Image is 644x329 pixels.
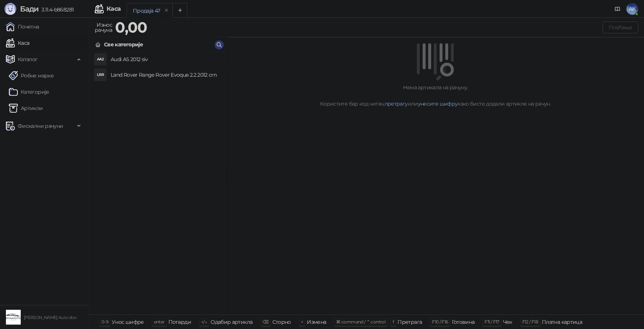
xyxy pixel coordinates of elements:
[385,100,408,107] a: претрагу
[133,7,160,15] div: Продаја 47
[6,310,21,325] img: 64x64-companyLogo-656abe8e-fc8b-482c-b8ca-49f9280bafb6.png
[101,319,108,325] span: 0-9
[172,3,187,18] button: Add tab
[18,119,63,133] span: Фискални рачуни
[307,317,326,327] div: Измена
[9,84,49,99] a: Категорије
[236,83,635,108] div: Нема артикала на рачуну. Користите бар код читач, или како бисте додали артикле на рачун.
[93,20,114,35] div: Износ рачуна
[4,3,16,15] img: Logo
[522,319,538,325] span: F12 / F18
[503,317,512,327] div: Чек
[107,6,121,12] div: Каса
[6,36,29,50] a: Каса
[162,7,171,14] button: remove
[38,6,74,13] span: 3.11.4-b868281
[104,40,143,49] div: Све категорије
[94,53,106,65] div: AA2
[211,317,252,327] div: Одабир артикла
[20,4,38,13] span: Бади
[6,19,39,34] a: Почетна
[111,69,220,81] h4: Land Rover Range Rover Evoque 2.2 2012 crn
[89,52,226,315] div: grid
[611,3,623,15] a: Документација
[603,21,638,33] button: Плаћање
[398,317,422,327] div: Претрага
[272,317,291,327] div: Сторно
[301,319,303,325] span: +
[24,315,76,320] small: [PERSON_NAME] Auto doo
[262,319,268,325] span: ⌫
[393,319,394,325] span: f
[417,100,457,107] a: унесите шифру
[18,52,38,67] span: Каталог
[336,319,385,325] span: ⌘ command / ⌃ control
[201,319,207,325] span: ↑/↓
[94,69,106,81] div: LRR
[484,319,499,325] span: F11 / F17
[432,319,448,325] span: F10 / F16
[154,319,165,325] span: enter
[452,317,474,327] div: Готовина
[9,104,18,113] img: Artikli
[542,317,582,327] div: Платна картица
[115,18,147,36] strong: 0,00
[168,317,191,327] div: Потврди
[626,3,638,15] span: AK
[111,53,220,65] h4: Audi A5 2012 siv
[112,317,144,327] div: Унос шифре
[9,68,54,83] a: Робне марке
[9,101,43,116] a: ArtikliАртикли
